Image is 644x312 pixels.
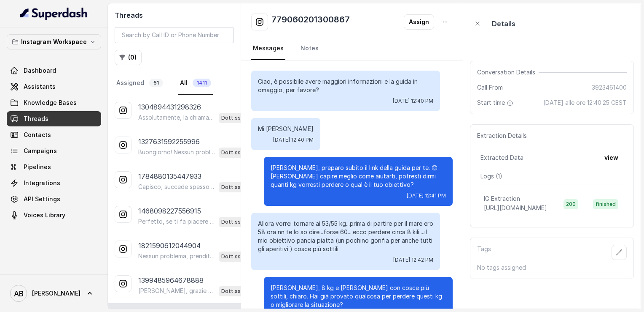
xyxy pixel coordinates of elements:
p: Ciao, è possibile avere maggiori informazioni e la guida in omaggio, per favore? [258,77,433,94]
a: Messages [251,37,285,60]
p: [PERSON_NAME], grazie per aver condiviso. Problemi come il tuo non sono un ostacolo al corpo toni... [138,287,215,295]
p: Nessun problema, prenditi pure il tempo che ti serve. Quando hai un momento, dimmi il giorno e l’... [138,252,215,260]
button: view [599,150,623,165]
span: [DATE] 12:42 PM [393,257,433,263]
p: 1399485964678888 [138,275,204,285]
p: No tags assigned [477,263,627,272]
span: API Settings [24,195,60,203]
p: Mi [PERSON_NAME] [258,125,314,133]
input: Search by Call ID or Phone Number [115,27,234,43]
p: 1304894431298326 [138,102,201,112]
p: Allora vorrei tornare ai 53/55 kg...prima di partire per il mare ero 58 ora nn te lo so dire...fo... [258,219,433,253]
h2: Threads [115,10,234,20]
span: 3923461400 [592,83,627,92]
a: Knowledge Bases [7,95,101,110]
span: 61 [149,79,163,87]
a: Dashboard [7,63,101,78]
span: Dashboard [24,66,56,75]
a: Campaigns [7,143,101,159]
span: Threads [24,115,48,123]
span: Voices Library [24,211,65,219]
p: 1468098227556915 [138,206,201,216]
p: IG Extraction [484,194,520,203]
p: Tags [477,245,491,260]
button: Assign [404,14,434,30]
span: finished [593,199,618,209]
span: Integrations [24,179,60,187]
span: Extracted Data [480,153,523,162]
span: Knowledge Bases [24,99,77,107]
span: [PERSON_NAME] [32,289,80,298]
nav: Tabs [251,37,453,60]
a: API Settings [7,192,101,207]
text: AB [14,289,24,298]
p: Dott.ssa [PERSON_NAME] [221,183,255,192]
p: Dott.ssa [PERSON_NAME] [221,114,255,122]
span: Pipelines [24,163,51,171]
p: 1327631592255996 [138,137,200,147]
p: 1784880135447933 [138,171,201,181]
a: Pipelines [7,159,101,175]
span: [DATE] 12:40 PM [273,137,314,143]
p: Details [492,19,515,29]
span: Assistants [24,82,56,91]
p: Perfetto, se ti fa piacere possiamo fare una breve chiamata informativa di 5 minuti, gratuita e s... [138,217,215,226]
p: Dott.ssa [PERSON_NAME] [221,252,255,261]
p: Dott.ssa [PERSON_NAME] [221,148,255,157]
span: Extraction Details [477,131,530,140]
a: Threads [7,111,101,126]
span: [DATE] 12:40 PM [393,98,433,104]
p: Dott.ssa [PERSON_NAME] [221,287,255,296]
span: [DATE] 12:41 PM [407,192,446,199]
span: 200 [563,199,578,209]
p: 1821590612044904 [138,241,201,251]
span: Start time [477,99,515,107]
span: 1411 [193,79,211,87]
span: [URL][DOMAIN_NAME] [484,204,547,211]
p: Buongiorno! Nessun problema, ti capisco. La chiamata è davvero breve, gratuita e senza impegno, e... [138,148,215,156]
p: Instagram Workspace [21,37,87,47]
p: Logs ( 1 ) [480,172,623,181]
span: Contacts [24,131,51,139]
h2: 779060201300867 [271,14,350,30]
a: Integrations [7,175,101,191]
a: [PERSON_NAME] [7,282,101,305]
img: light.svg [20,7,88,20]
span: Campaigns [24,147,57,155]
span: Conversation Details [477,68,539,77]
nav: Tabs [115,72,234,95]
a: Assigned61 [115,72,165,95]
p: [PERSON_NAME], preparo subito il link della guida per te. 😊 [PERSON_NAME] capire meglio come aiut... [271,164,446,189]
a: All1411 [178,72,213,95]
button: Instagram Workspace [7,34,101,49]
a: Notes [299,37,320,60]
a: Contacts [7,127,101,142]
button: (0) [115,50,142,65]
p: Assolutamente, la chiamata è completamente gratuita e senza impegno. 😊 Per organizzare al meglio,... [138,113,215,122]
a: Assistants [7,79,101,94]
span: [DATE] alle ore 12:40:25 CEST [543,99,627,107]
p: Capisco, succede spesso con quei metodi. Guarda, il nostro Metodo FESPA ti aiuta a raggiungere la... [138,183,215,191]
a: Voices Library [7,208,101,223]
p: [PERSON_NAME], 8 kg e [PERSON_NAME] con cosce più sottili, chiaro. Hai già provato qualcosa per p... [271,284,446,309]
p: Dott.ssa [PERSON_NAME] [221,218,255,226]
span: Call From [477,83,503,92]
